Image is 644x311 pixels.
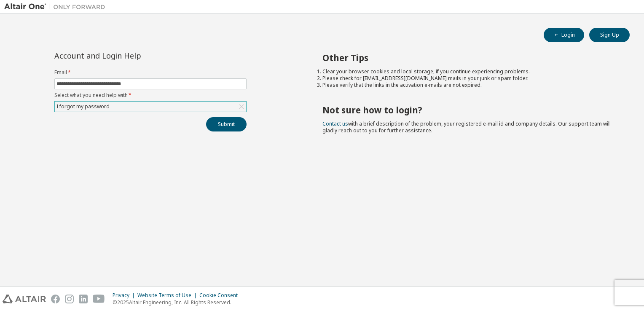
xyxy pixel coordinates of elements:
[79,295,88,303] img: linkedin.svg
[51,295,60,303] img: facebook.svg
[322,68,615,75] li: Clear your browser cookies and local storage, if you continue experiencing problems.
[199,292,243,299] div: Cookie Consent
[54,52,208,59] div: Account and Login Help
[93,295,105,303] img: youtube.svg
[3,295,46,303] img: altair_logo.svg
[113,299,243,306] p: © 2025 Altair Engineering, Inc. All Rights Reserved.
[322,105,615,115] h2: Not sure how to login?
[137,292,199,299] div: Website Terms of Use
[544,28,584,42] button: Login
[54,69,247,76] label: Email
[322,52,615,63] h2: Other Tips
[322,82,615,88] li: Please verify that the links in the activation e-mails are not expired.
[54,92,247,99] label: Select what you need help with
[55,102,246,112] div: I forgot my password
[55,102,111,111] div: I forgot my password
[322,120,611,134] span: with a brief description of the problem, your registered e-mail id and company details. Our suppo...
[589,28,630,42] button: Sign Up
[65,295,74,303] img: instagram.svg
[322,120,348,127] a: Contact us
[206,117,247,131] button: Submit
[322,75,615,82] li: Please check for [EMAIL_ADDRESS][DOMAIN_NAME] mails in your junk or spam folder.
[4,3,110,11] img: Altair One
[113,292,137,299] div: Privacy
